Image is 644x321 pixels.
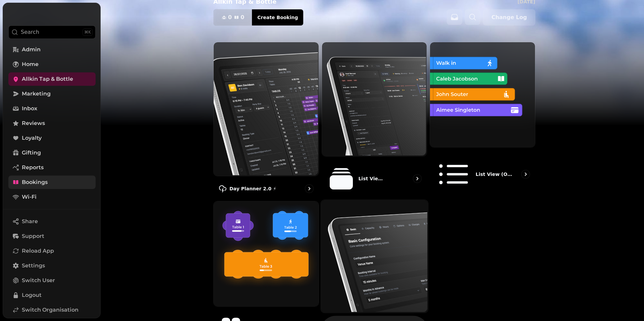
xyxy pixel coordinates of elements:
[22,217,38,226] span: Share
[8,259,96,272] a: Settings
[8,25,96,39] button: Search⌘K
[8,190,96,204] a: Wi-Fi
[21,28,39,36] p: Search
[321,42,426,155] img: List View 2.0 ⚡ (New)
[476,171,512,178] p: List view (Old - going soon)
[8,131,96,145] a: Loyalty
[83,28,93,36] div: ⌘K
[22,262,45,270] span: Settings
[213,201,318,306] img: Floor Plans (beta)
[22,134,42,142] span: Loyalty
[22,149,41,157] span: Gifting
[22,46,41,54] span: Admin
[22,232,44,240] span: Support
[8,146,96,159] a: Gifting
[240,15,244,20] span: 0
[22,291,42,299] span: Logout
[429,42,534,146] img: List view (Old - going soon)
[8,230,96,243] button: Support
[8,72,96,86] a: Allkin Tap & Bottle
[483,9,535,25] button: Change Log
[8,58,96,71] a: Home
[228,15,232,20] span: 0
[22,105,37,113] span: Inbox
[491,15,527,20] span: Change Log
[22,178,48,186] span: Bookings
[414,175,421,182] svg: go to
[22,90,51,98] span: Marketing
[257,15,298,20] span: Create Booking
[22,60,39,68] span: Home
[22,193,37,201] span: Wi-Fi
[320,199,427,312] img: Configuration
[8,244,96,258] button: Reload App
[22,306,78,314] span: Switch Organisation
[8,176,96,189] a: Bookings
[430,42,535,198] a: List view (Old - going soon)List view (Old - going soon)
[8,215,96,228] button: Share
[8,117,96,130] a: Reviews
[522,171,529,178] svg: go to
[306,185,313,192] svg: go to
[22,75,73,83] span: Allkin Tap & Bottle
[8,161,96,174] a: Reports
[22,276,55,284] span: Switch User
[22,164,44,172] span: Reports
[8,87,96,101] a: Marketing
[8,274,96,287] button: Switch User
[213,42,318,175] img: Day Planner 2.0 ⚡
[252,9,303,25] button: Create Booking
[22,119,45,127] span: Reviews
[8,43,96,56] a: Admin
[22,247,54,255] span: Reload App
[358,175,386,182] p: List View 2.0 ⚡ (New)
[8,303,96,317] a: Switch Organisation
[8,102,96,115] a: Inbox
[229,185,276,192] p: Day Planner 2.0 ⚡
[214,9,252,25] button: 00
[322,42,427,198] a: List View 2.0 ⚡ (New)List View 2.0 ⚡ (New)
[213,42,319,198] a: Day Planner 2.0 ⚡Day Planner 2.0 ⚡
[8,288,96,302] button: Logout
